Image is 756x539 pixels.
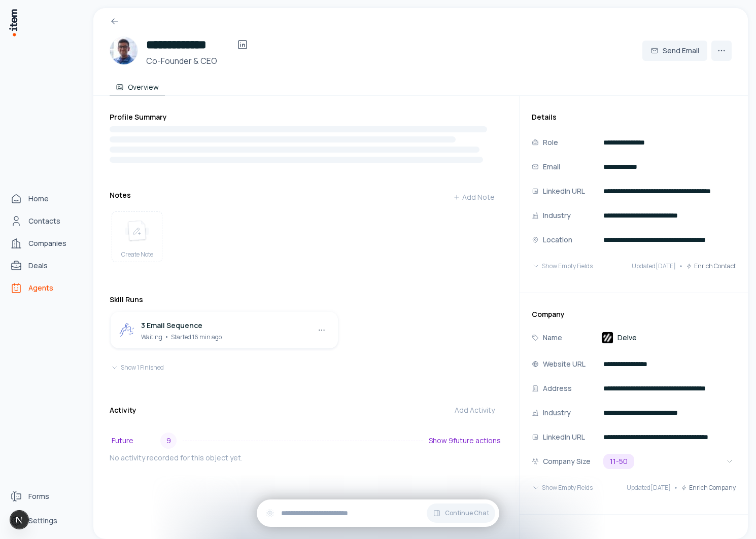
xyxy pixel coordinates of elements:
span: Continue Chat [445,509,489,517]
button: Show 1 Finished [111,361,502,375]
p: Industry [543,210,571,221]
img: Item Brain Logo [8,8,18,37]
h3: Details [532,112,736,122]
div: Add Note [453,192,495,202]
span: Settings [28,516,57,526]
a: Forms [6,486,83,507]
span: Contacts [28,216,60,226]
p: Website URL [543,358,586,370]
a: Delve [601,332,637,344]
a: Agents [6,278,83,298]
span: Updated [DATE] [632,262,676,270]
img: Delve [601,332,613,344]
a: Companies [6,233,83,254]
button: Add Activity [446,400,503,420]
span: Delve [617,333,637,343]
div: Continue Chat [257,499,499,527]
button: More actions [711,41,732,61]
p: LinkedIn URL [543,432,585,443]
button: Add Note [445,187,503,207]
p: Role [543,137,558,148]
div: 9 [160,433,177,449]
img: create note [125,220,149,242]
span: Create Note [121,250,153,259]
p: Location [543,234,572,245]
div: 3 Email Sequence [141,320,222,331]
h3: Skill Runs [110,295,503,305]
span: Home [28,194,49,204]
span: Agents [28,283,53,293]
button: Enrich Company [681,478,736,498]
span: Waiting [141,333,162,341]
h3: Notes [110,190,131,200]
button: Show Empty Fields [532,256,593,276]
button: Overview [110,75,165,95]
span: Updated [DATE] [627,484,671,492]
p: Industry [543,407,571,418]
a: Home [6,189,83,209]
button: create noteCreate Note [112,211,162,262]
p: Company Size [543,456,591,467]
p: No activity recorded for this object yet. [110,453,503,463]
span: Started 16 min ago [171,333,222,341]
button: Enrich Contact [686,256,736,276]
button: Show Empty Fields [532,478,593,498]
span: Send Email [663,46,699,56]
span: Forms [28,491,49,501]
p: Email [543,161,560,172]
p: Address [543,383,572,394]
a: Settings [6,511,83,531]
h3: Company [532,309,736,319]
span: Companies [28,238,66,248]
span: • [164,332,169,341]
p: Show 9 future actions [429,436,501,446]
p: LinkedIn URL [543,186,585,197]
h3: Activity [110,405,136,415]
p: Future [112,435,160,446]
h3: Profile Summary [110,112,503,122]
span: Deals [28,261,48,271]
p: Name [543,332,562,343]
button: Continue Chat [427,504,495,523]
button: Send Email [642,41,707,61]
a: Contacts [6,211,83,231]
img: outbound [119,322,135,338]
img: Karun Kaushik [110,37,138,65]
h3: Co-Founder & CEO [146,55,253,67]
a: deals [6,256,83,276]
button: Future9Show 9future actions [110,428,503,453]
